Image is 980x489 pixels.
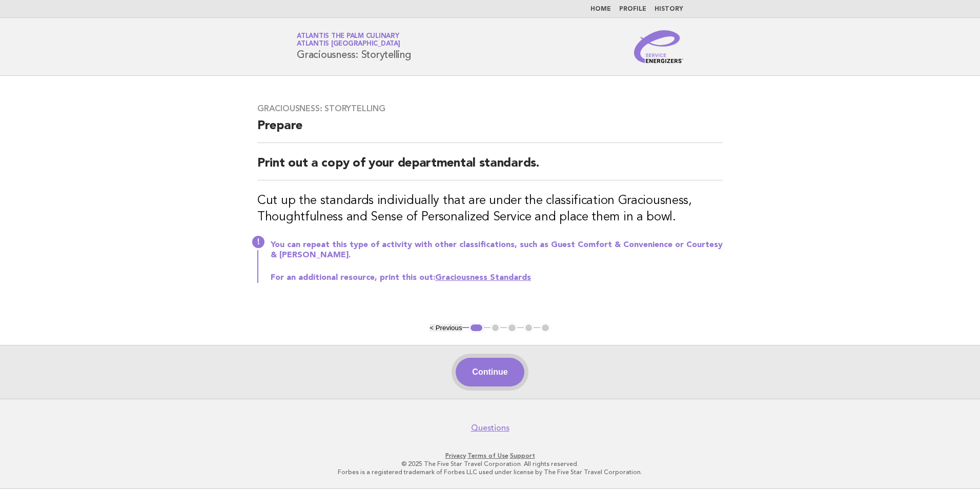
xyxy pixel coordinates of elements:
[467,452,508,459] a: Terms of Use
[257,193,723,226] h3: Cut up the standards individually that are under the classification Graciousness, Thoughtfulness ...
[445,452,466,459] a: Privacy
[297,33,400,47] a: Atlantis The Palm CulinaryAtlantis [GEOGRAPHIC_DATA]
[176,468,804,476] p: Forbes is a registered trademark of Forbes LLC used under license by The Five Star Travel Corpora...
[634,30,683,63] img: Service Energizers
[257,155,723,180] h2: Print out a copy of your departmental standards.
[271,240,723,260] p: You can repeat this type of activity with other classifications, such as Guest Comfort & Convenie...
[471,423,509,433] a: Questions
[619,6,646,12] a: Profile
[430,324,462,332] button: < Previous
[257,118,723,143] h2: Prepare
[435,274,531,282] a: Graciousness Standards
[469,323,484,333] button: 1
[590,6,611,12] a: Home
[257,104,723,114] h3: Graciousness: Storytelling
[271,273,723,283] p: For an additional resource, print this out:
[456,358,524,386] button: Continue
[297,33,411,60] h1: Graciousness: Storytelling
[297,41,400,48] span: Atlantis [GEOGRAPHIC_DATA]
[176,460,804,468] p: © 2025 The Five Star Travel Corporation. All rights reserved.
[176,452,804,460] p: · ·
[510,452,535,459] a: Support
[655,6,683,12] a: History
